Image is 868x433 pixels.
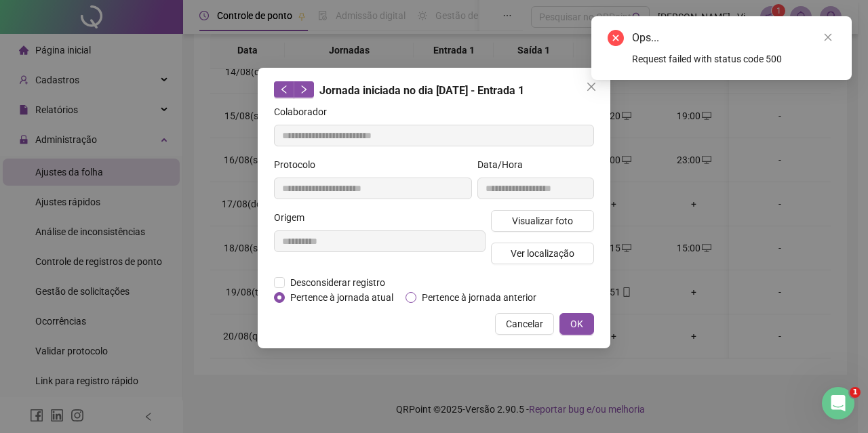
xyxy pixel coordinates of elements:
button: left [274,81,294,98]
label: Colaborador [274,104,336,119]
span: Desconsiderar registro [285,275,391,290]
span: Cancelar [506,316,543,331]
label: Protocolo [274,157,324,172]
span: Pertence à jornada anterior [416,290,542,305]
span: left [279,85,289,94]
button: Close [580,76,602,98]
label: Data/Hora [477,157,532,172]
button: Visualizar foto [491,210,594,232]
span: Pertence à jornada atual [285,290,399,305]
button: Cancelar [495,313,554,335]
iframe: Intercom live chat [822,387,854,419]
div: Jornada iniciada no dia [DATE] - Entrada 1 [274,81,594,99]
span: close-circle [608,30,624,46]
label: Origem [274,210,313,225]
button: right [294,81,314,98]
span: OK [570,316,583,331]
div: Request failed with status code 500 [632,51,835,66]
a: Close [821,30,835,45]
div: Ops... [632,30,835,46]
button: OK [559,313,594,335]
span: close [823,33,833,42]
span: close [586,81,597,92]
button: Ver localização [491,243,594,264]
span: Ver localização [511,246,574,261]
span: 1 [850,387,861,398]
span: Visualizar foto [512,213,573,228]
span: right [299,85,309,94]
